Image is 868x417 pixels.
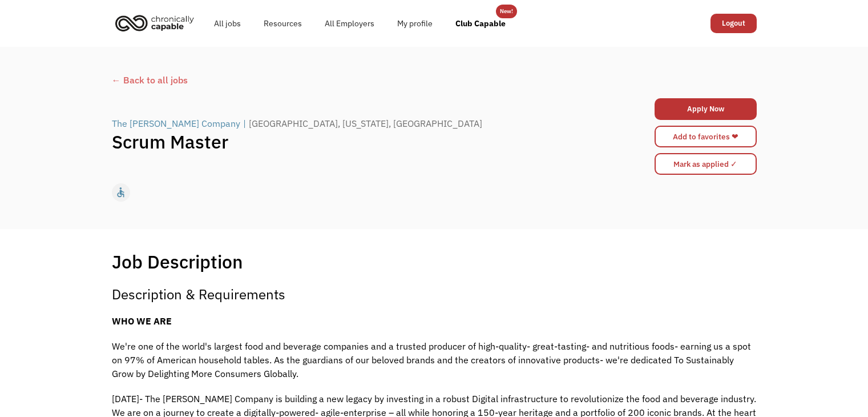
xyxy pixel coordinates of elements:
[249,117,482,130] div: [GEOGRAPHIC_DATA], [US_STATE], [GEOGRAPHIC_DATA]
[112,339,757,380] p: We're one of the world's largest food and beverage companies and a trusted producer of high-quali...
[243,117,246,130] div: |
[112,130,596,153] h1: Scrum Master
[710,14,757,33] a: Logout
[313,5,386,42] a: All Employers
[500,5,513,18] div: New!
[655,126,757,147] a: Add to favorites ❤
[655,98,757,120] a: Apply Now
[252,5,313,42] a: Resources
[112,117,240,130] div: The [PERSON_NAME] Company
[112,250,243,273] h1: Job Description
[655,153,757,175] input: Mark as applied ✓
[112,10,197,35] img: Chronically Capable logo
[655,150,757,178] form: Mark as applied form
[386,5,444,42] a: My profile
[444,5,517,42] a: Club Capable
[112,286,757,303] h3: Description & Requirements
[112,73,757,87] a: ← Back to all jobs
[112,117,485,130] a: The [PERSON_NAME] Company|[GEOGRAPHIC_DATA], [US_STATE], [GEOGRAPHIC_DATA]
[112,315,172,327] span: WHO WE ARE
[203,5,252,42] a: All jobs
[112,10,203,35] a: home
[115,184,127,201] div: accessible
